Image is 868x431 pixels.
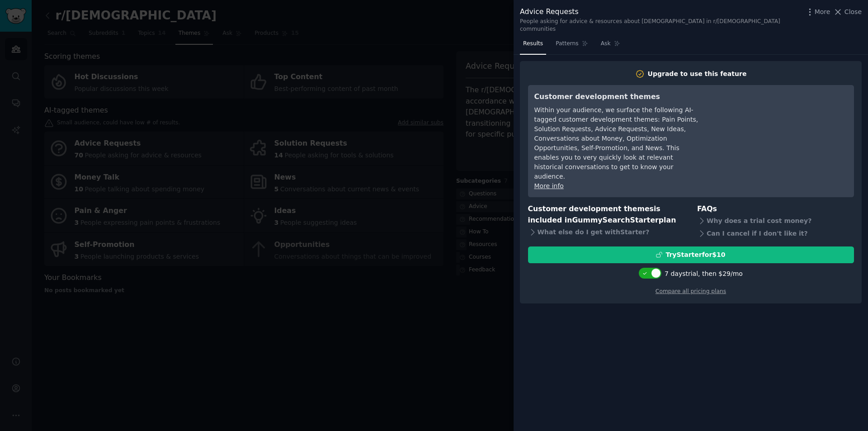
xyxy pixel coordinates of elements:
a: Results [520,37,546,55]
h3: Customer development themes [534,91,699,103]
h3: FAQs [697,204,854,215]
span: Close [844,7,862,17]
span: More [815,7,830,17]
a: Ask [598,37,623,55]
div: Upgrade to use this feature [648,69,747,79]
div: What else do I get with Starter ? [528,226,685,238]
button: More [805,7,830,17]
div: Can I cancel if I don't like it? [697,227,854,240]
button: Close [833,7,862,17]
div: People asking for advice & resources about [DEMOGRAPHIC_DATA] in r/[DEMOGRAPHIC_DATA] communities [520,18,800,33]
button: TryStarterfor$10 [528,246,854,263]
h3: Customer development themes is included in plan [528,204,685,226]
div: Within your audience, we surface the following AI-tagged customer development themes: Pain Points... [534,105,699,181]
iframe: YouTube video player [712,91,848,159]
span: GummySearch Starter [572,216,658,224]
div: Why does a trial cost money? [697,215,854,227]
div: 7 days trial, then $ 29 /mo [665,269,743,279]
div: Try Starter for $10 [665,250,725,260]
span: Patterns [556,40,578,48]
div: Advice Requests [520,6,800,18]
a: More info [534,182,564,189]
span: Results [523,40,543,48]
a: Compare all pricing plans [656,288,726,294]
span: Ask [601,40,611,48]
a: Patterns [552,37,591,55]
